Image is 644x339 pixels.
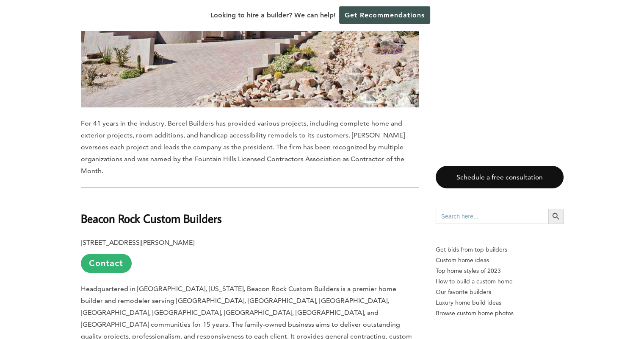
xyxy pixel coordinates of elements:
p: Get bids from top builders [436,244,564,255]
iframe: Drift Widget Chat Controller [482,278,634,329]
b: Beacon Rock Custom Builders [81,211,222,226]
input: Search here... [436,209,548,224]
a: Custom home ideas [436,255,564,266]
a: Schedule a free consultation [436,166,564,188]
a: Our favorite builders [436,287,564,297]
a: Top home styles of 2023 [436,266,564,276]
a: How to build a custom home [436,276,564,287]
a: Get Recommendations [339,6,430,24]
a: Contact [81,254,132,273]
a: Browse custom home photos [436,308,564,319]
a: Luxury home build ideas [436,297,564,308]
svg: Search [551,212,561,221]
span: For 41 years in the industry, Bercel Builders has provided various projects, including complete h... [81,119,405,175]
b: [STREET_ADDRESS][PERSON_NAME] [81,238,194,247]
